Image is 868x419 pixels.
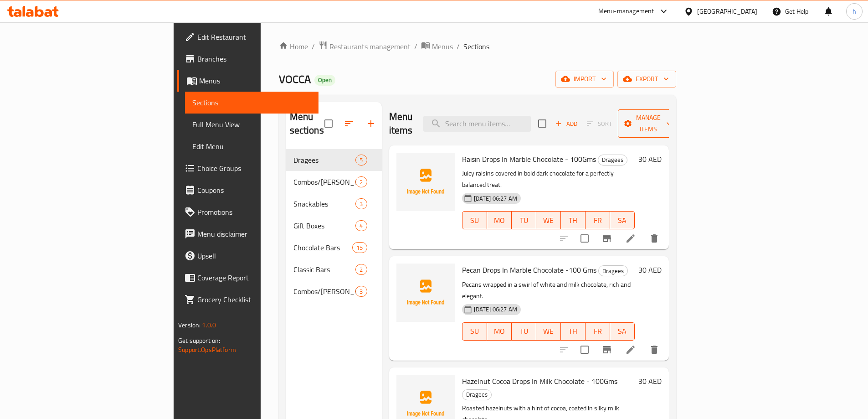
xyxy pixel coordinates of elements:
img: Pecan Drops In Marble Chocolate -100 Gms [396,264,455,322]
button: export [617,71,676,88]
span: Select all sections [319,114,338,133]
a: Menus [421,41,453,52]
div: Dragees [293,155,356,166]
button: delete [643,339,665,361]
span: Combos/[PERSON_NAME] [293,286,356,297]
button: FR [586,211,610,229]
span: 3 [356,287,366,296]
span: MO [491,325,508,338]
button: Manage items [618,109,679,138]
div: Open [314,75,335,86]
a: Branches [177,48,318,70]
span: TH [565,214,582,227]
button: delete [643,228,665,249]
span: WE [540,214,557,227]
button: Branch-specific-item [596,339,618,361]
span: Add item [552,117,581,131]
span: Pecan Drops In Marble Chocolate -100 Gms [462,263,596,277]
span: Sections [463,41,489,52]
span: Raisin Drops In Marble Chocolate - 100Gms [462,152,596,166]
a: Grocery Checklist [177,289,318,310]
nav: Menu sections [286,145,382,306]
span: 5 [356,156,366,165]
span: Add [554,119,579,129]
span: Version: [178,319,200,331]
div: Combos/[PERSON_NAME]2 [286,171,382,193]
span: 2 [356,178,366,186]
span: Edit Menu [192,141,311,152]
span: Promotions [197,207,311,217]
a: Sections [185,92,318,114]
span: SA [614,325,631,338]
div: Combos/Kunafa Treat [293,176,356,187]
li: / [414,41,417,52]
a: Edit menu item [625,233,636,244]
span: Coupons [197,185,311,196]
a: Restaurants management [318,41,411,52]
div: items [355,155,367,166]
span: Select section first [581,117,618,131]
span: Edit Restaurant [197,31,311,42]
li: / [457,41,460,52]
span: Select to update [575,340,594,359]
div: Gift Boxes4 [286,215,382,237]
span: [DATE] 06:27 AM [470,194,521,203]
div: Chocolate Bars15 [286,237,382,259]
span: [DATE] 06:27 AM [470,305,521,314]
span: Select section [533,114,552,133]
span: 15 [353,243,366,252]
a: Coverage Report [177,267,318,289]
h6: 30 AED [638,375,662,388]
span: Hazelnut Cocoa Drops In Milk Chocolate - 100Gms [462,374,617,388]
button: SA [610,322,635,341]
div: Dragees [462,389,492,400]
span: h [853,6,856,16]
div: Menu-management [598,6,654,17]
span: Menus [432,41,453,52]
button: SA [610,211,635,229]
a: Upsell [177,245,318,267]
span: Open [314,76,335,84]
button: TH [561,322,586,341]
button: Branch-specific-item [596,228,618,249]
span: Snackables [293,198,356,209]
div: items [355,176,367,187]
span: Gift Boxes [293,220,356,231]
a: Edit Menu [185,135,318,157]
span: TU [515,325,533,338]
div: Combos/Kunafa [293,286,356,297]
div: Classic Bars2 [286,259,382,280]
div: items [355,286,367,297]
span: 1.0.0 [202,319,216,331]
span: TH [565,325,582,338]
a: Menu disclaimer [177,223,318,245]
span: Get support on: [178,335,220,347]
span: Sort sections [338,113,360,134]
div: items [352,242,367,253]
div: Classic Bars [293,264,356,275]
button: FR [586,322,610,341]
p: Pecans wrapped in a swirl of white and milk chocolate, rich and elegant. [462,279,635,302]
div: items [355,198,367,209]
span: 2 [356,265,366,274]
button: TU [512,211,536,229]
a: Menus [177,70,318,92]
span: Chocolate Bars [293,242,353,253]
a: Support.OpsPlatform [178,344,236,356]
div: items [355,264,367,275]
span: Sections [192,97,311,108]
span: SU [466,214,483,227]
a: Edit Restaurant [177,26,318,48]
a: Promotions [177,201,318,223]
span: Dragees [598,155,627,165]
span: 4 [356,222,366,230]
button: TH [561,211,586,229]
span: TU [515,214,533,227]
span: WE [540,325,557,338]
span: MO [491,214,508,227]
span: FR [589,325,606,338]
a: Full Menu View [185,114,318,135]
span: Manage items [625,112,672,135]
